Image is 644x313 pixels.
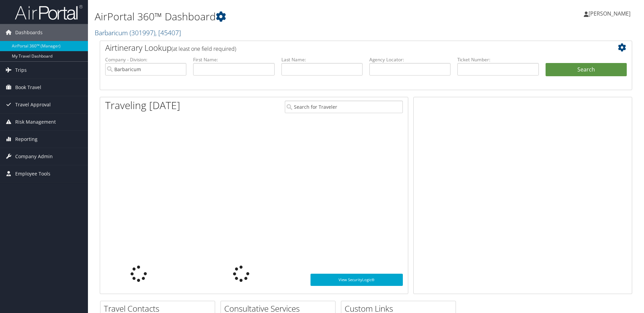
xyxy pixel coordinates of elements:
label: First Name: [193,56,274,63]
span: Book Travel [15,79,41,96]
span: , [ 45407 ] [155,28,181,37]
span: ( 301997 ) [130,28,155,37]
label: Ticket Number: [457,56,538,63]
label: Company - Division: [105,56,186,63]
span: Reporting [15,131,38,148]
button: Search [546,63,627,77]
img: airportal-logo.png [15,4,83,20]
span: (at least one field required) [171,45,236,53]
span: Company Admin [15,148,53,165]
label: Agency Locator: [369,56,451,63]
h1: AirPortal 360™ Dashboard [95,9,456,24]
a: [PERSON_NAME] [584,3,637,24]
input: Search for Traveler [285,101,403,113]
h2: Airtinerary Lookup [105,42,582,54]
span: [PERSON_NAME] [589,10,630,17]
span: Travel Approval [15,96,51,113]
span: Trips [15,62,27,79]
a: Barbaricum [95,28,181,37]
label: Last Name: [281,56,363,63]
span: Risk Management [15,113,56,130]
h1: Traveling [DATE] [105,98,180,112]
span: Employee Tools [15,165,50,182]
span: Dashboards [15,24,43,41]
a: View SecurityLogic® [310,274,403,286]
